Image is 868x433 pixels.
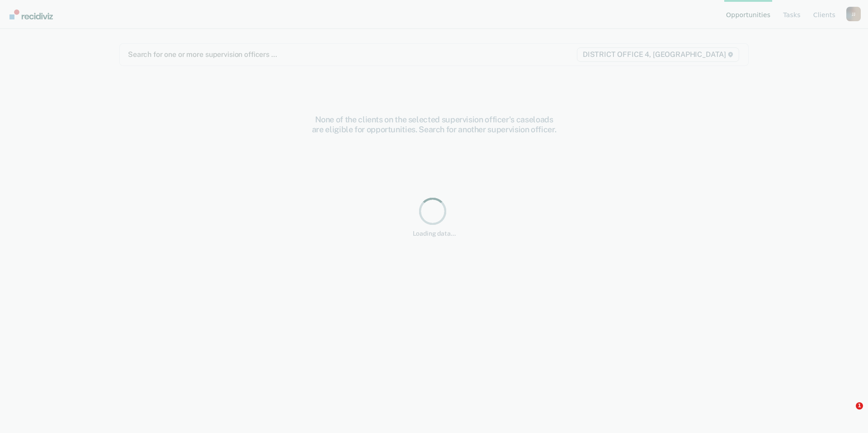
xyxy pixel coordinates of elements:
div: None of the clients on the selected supervision officer's caseloads are eligible for opportunitie... [289,115,579,134]
img: Recidiviz [9,9,53,19]
span: DISTRICT OFFICE 4, [GEOGRAPHIC_DATA] [577,47,739,62]
span: 1 [856,402,863,410]
div: J J [846,7,861,21]
iframe: Intercom live chat [837,402,859,424]
button: Profile dropdown button [846,7,861,21]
